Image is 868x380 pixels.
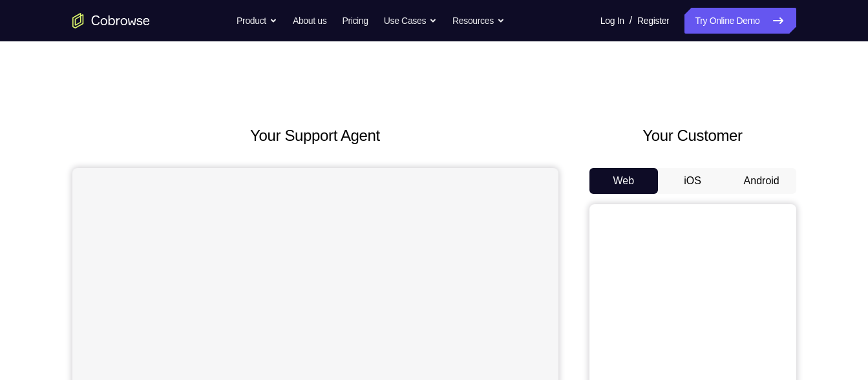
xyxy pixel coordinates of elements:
[684,8,796,34] a: Try Online Demo
[589,124,796,147] h2: Your Customer
[342,8,368,34] a: Pricing
[384,8,437,34] button: Use Cases
[452,8,505,34] button: Resources
[658,168,727,194] button: iOS
[237,8,277,34] button: Product
[589,168,659,194] button: Web
[727,168,796,194] button: Android
[600,8,624,34] a: Log In
[293,8,326,34] a: About us
[72,13,150,28] a: Go to the home page
[637,8,669,34] a: Register
[72,124,558,147] h2: Your Support Agent
[630,13,632,28] span: /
